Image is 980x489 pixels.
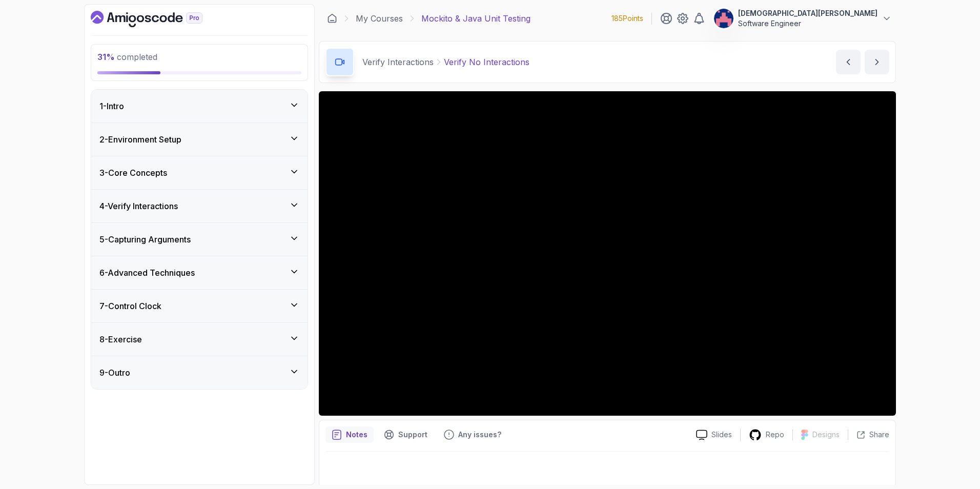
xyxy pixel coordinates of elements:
[444,56,529,68] p: Verify No Interactions
[99,133,181,146] h3: 2 - Environment Setup
[741,429,792,441] a: Repo
[99,300,161,312] h3: 7 - Control Clock
[356,12,403,25] a: My Courses
[97,52,157,62] span: completed
[346,430,367,440] p: Notes
[325,426,374,443] button: notes button
[319,91,896,416] iframe: 1 - Verify No Interactions
[738,18,877,29] p: Software Engineer
[714,9,733,28] img: user profile image
[91,256,308,289] button: 6-Advanced Techniques
[327,13,337,24] a: Dashboard
[836,50,861,74] button: previous content
[378,426,434,443] button: Support button
[91,223,308,256] button: 5-Capturing Arguments
[398,430,427,440] p: Support
[438,426,507,443] button: Feedback button
[99,167,167,179] h3: 3 - Core Concepts
[99,333,142,345] h3: 8 - Exercise
[97,52,115,62] span: 31 %
[99,366,130,379] h3: 9 - Outro
[421,12,530,25] p: Mockito & Java Unit Testing
[91,123,308,156] button: 2-Environment Setup
[869,430,889,440] p: Share
[865,50,889,74] button: next content
[738,8,877,18] p: [DEMOGRAPHIC_DATA][PERSON_NAME]
[688,430,740,440] a: Slides
[91,156,308,189] button: 3-Core Concepts
[766,430,784,440] p: Repo
[812,430,840,440] p: Designs
[91,190,308,222] button: 4-Verify Interactions
[99,267,195,279] h3: 6 - Advanced Techniques
[711,430,732,440] p: Slides
[713,8,892,29] button: user profile image[DEMOGRAPHIC_DATA][PERSON_NAME]Software Engineer
[91,90,308,123] button: 1-Intro
[99,200,178,212] h3: 4 - Verify Interactions
[91,290,308,322] button: 7-Control Clock
[848,430,889,440] button: Share
[611,13,643,24] p: 185 Points
[91,323,308,356] button: 8-Exercise
[91,356,308,389] button: 9-Outro
[99,233,191,246] h3: 5 - Capturing Arguments
[458,430,501,440] p: Any issues?
[99,100,124,112] h3: 1 - Intro
[362,56,434,68] p: Verify Interactions
[91,11,226,27] a: Dashboard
